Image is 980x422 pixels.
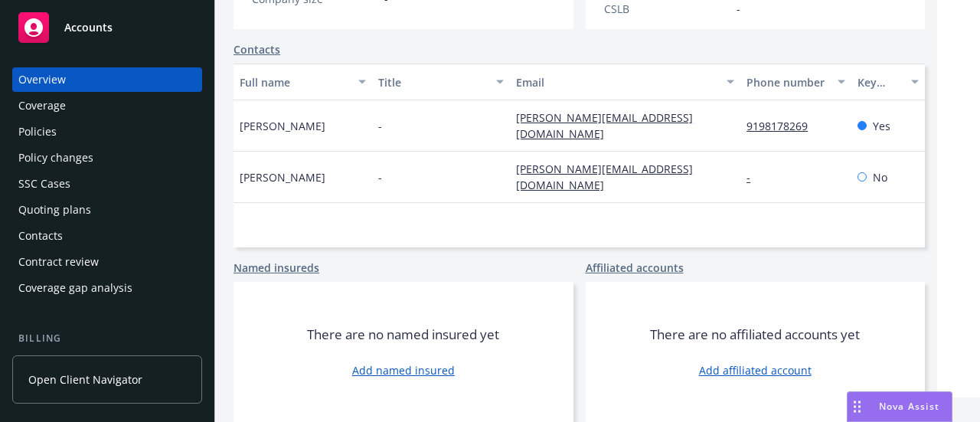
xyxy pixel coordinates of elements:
[516,74,717,90] div: Email
[378,118,382,134] span: -
[847,391,952,422] button: Nova Assist
[372,64,511,100] button: Title
[12,198,202,222] a: Quoting plans
[873,169,887,185] span: No
[604,1,730,17] div: CSLB
[18,146,93,170] div: Policy changes
[879,400,939,413] span: Nova Assist
[586,260,684,276] a: Affiliated accounts
[18,172,70,196] div: SSC Cases
[516,110,693,141] a: [PERSON_NAME][EMAIL_ADDRESS][DOMAIN_NAME]
[737,1,740,17] span: -
[516,162,693,192] a: [PERSON_NAME][EMAIL_ADDRESS][DOMAIN_NAME]
[848,392,867,421] div: Drag to move
[307,325,499,344] span: There are no named insured yet
[240,118,325,134] span: [PERSON_NAME]
[18,250,99,274] div: Contract review
[240,74,349,90] div: Full name
[12,6,202,49] a: Accounts
[851,64,925,100] button: Key contact
[12,331,202,346] div: Billing
[234,41,280,57] a: Contacts
[650,325,860,344] span: There are no affiliated accounts yet
[873,118,890,134] span: Yes
[18,224,63,248] div: Contacts
[18,119,57,144] div: Policies
[746,74,828,90] div: Phone number
[699,362,812,378] a: Add affiliated account
[28,371,142,388] span: Open Client Navigator
[234,64,372,100] button: Full name
[12,276,202,300] a: Coverage gap analysis
[18,67,66,92] div: Overview
[12,67,202,92] a: Overview
[378,169,382,185] span: -
[746,119,820,133] a: 9198178269
[740,64,851,100] button: Phone number
[240,169,325,185] span: [PERSON_NAME]
[18,198,91,222] div: Quoting plans
[510,64,740,100] button: Email
[64,21,113,34] span: Accounts
[746,170,763,185] a: -
[352,362,455,378] a: Add named insured
[12,93,202,118] a: Coverage
[18,93,66,118] div: Coverage
[234,260,319,276] a: Named insureds
[857,74,902,90] div: Key contact
[378,74,488,90] div: Title
[12,119,202,144] a: Policies
[12,250,202,274] a: Contract review
[12,172,202,196] a: SSC Cases
[12,146,202,170] a: Policy changes
[18,276,132,300] div: Coverage gap analysis
[12,224,202,248] a: Contacts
